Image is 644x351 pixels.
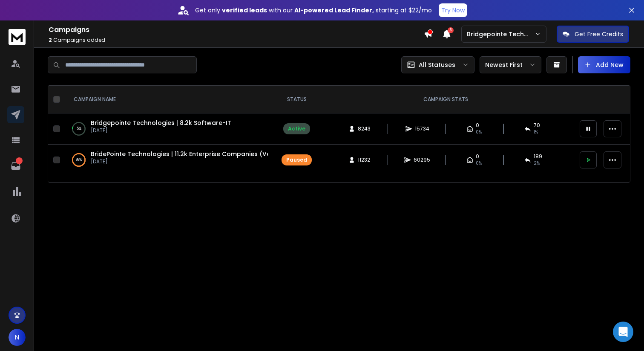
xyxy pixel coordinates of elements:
[476,129,482,136] span: 0%
[49,25,424,35] h1: Campaigns
[9,329,26,346] button: N
[557,26,629,43] button: Get Free Credits
[467,30,535,38] p: Bridgepointe Technologies
[439,3,467,17] button: Try Now
[91,150,289,158] a: BridePointe Technologies | 11.2k Enterprise Companies (Verified)
[575,30,623,38] p: Get Free Credits
[476,153,479,160] span: 0
[294,6,374,15] strong: AI-powered Lead Finder,
[441,6,465,15] p: Try Now
[288,125,305,132] div: Active
[222,6,267,15] strong: verified leads
[415,125,429,132] span: 15734
[286,157,307,163] div: Paused
[195,6,432,15] p: Get only with our starting at $22/mo
[414,157,430,163] span: 60295
[63,113,276,145] td: 5%Bridgepointe Technologies | 8.2k Software-IT[DATE]
[276,86,317,113] th: STATUS
[448,27,454,33] span: 3
[534,160,540,167] span: 2 %
[9,29,26,45] img: logo
[534,122,540,129] span: 70
[91,158,268,165] p: [DATE]
[16,157,23,164] p: 1
[578,56,630,73] button: Add New
[534,129,538,136] span: 1 %
[49,36,52,44] span: 2
[476,122,479,129] span: 0
[77,125,81,133] p: 5 %
[358,157,370,163] span: 11232
[76,156,82,164] p: 99 %
[317,86,575,113] th: CAMPAIGN STATS
[480,56,541,73] button: Newest First
[7,157,24,174] a: 1
[63,86,276,113] th: CAMPAIGN NAME
[419,61,455,69] p: All Statuses
[91,127,231,134] p: [DATE]
[49,37,424,44] p: Campaigns added
[476,160,482,167] span: 0%
[63,145,276,176] td: 99%BridePointe Technologies | 11.2k Enterprise Companies (Verified)[DATE]
[534,153,542,160] span: 189
[358,125,371,132] span: 8243
[613,322,633,342] div: Open Intercom Messenger
[91,119,231,127] a: Bridgepointe Technologies | 8.2k Software-IT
